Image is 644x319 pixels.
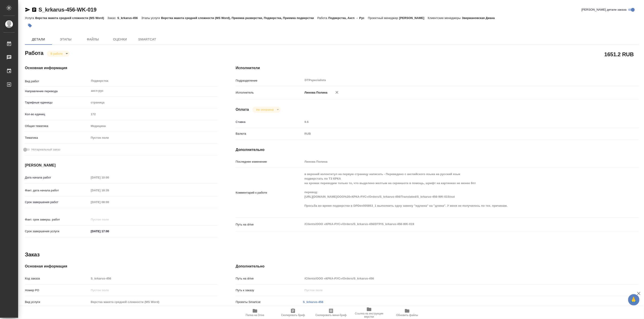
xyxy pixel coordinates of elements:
[328,16,368,20] p: Подверстка, Англ → Рус
[25,79,89,84] p: Вид работ
[388,306,426,319] button: Обновить файлы
[35,16,107,20] p: Верстка макета средней сложности (MS Word)
[236,300,303,304] p: Проекты Smartcat
[303,158,606,165] input: Пустое поле
[136,37,158,42] span: SmartCat
[25,188,89,193] p: Факт. дата начала работ
[25,288,89,293] p: Номер РО
[303,287,606,293] input: Пустое поле
[236,276,303,281] p: Путь на drive
[312,306,350,319] button: Скопировать мини-бриф
[25,136,89,140] p: Тематика
[317,16,328,20] p: Работа
[89,228,129,235] input: ✎ Введи что-нибудь
[281,314,305,317] span: Скопировать бриф
[89,99,218,106] div: страница
[303,90,328,95] p: Линова Полина
[353,312,385,318] span: Ссылка на инструкции верстки
[236,78,303,83] p: Подразделение
[396,314,418,317] span: Обновить файлы
[89,174,129,181] input: Пустое поле
[252,107,280,113] div: В работе
[255,108,275,112] button: Не оплачена
[582,7,627,12] span: [PERSON_NAME] детали заказа
[246,314,264,317] span: Папка на Drive
[332,87,342,97] button: Удалить исполнителя
[109,37,131,42] span: Оценки
[25,65,218,71] h4: Основная информация
[89,216,129,223] input: Пустое поле
[236,65,639,71] h4: Исполнители
[303,119,606,125] input: Пустое поле
[236,190,303,195] p: Комментарий к работе
[236,147,639,152] h4: Дополнительно
[25,163,218,168] h4: [PERSON_NAME]
[236,120,303,124] p: Ставка
[25,7,30,12] button: Скопировать ссылку для ЯМессенджера
[428,16,462,20] p: Клиентские менеджеры
[107,16,117,20] p: Заказ:
[25,264,218,269] h4: Основная информация
[25,100,89,105] p: Тарифные единицы
[31,7,37,12] button: Скопировать ссылку
[25,124,89,128] p: Общая тематика
[89,187,129,194] input: Пустое поле
[604,50,634,58] h2: 1651.2 RUB
[47,51,70,57] div: В работе
[25,276,89,281] p: Код заказа
[25,112,89,117] p: Кол-во единиц
[25,175,89,180] p: Дата начала работ
[236,131,303,136] p: Валюта
[303,130,606,138] div: RUB
[55,37,77,42] span: Этапы
[303,300,323,304] a: S_krkarus-456
[25,251,40,258] h2: Заказ
[89,275,218,282] input: Пустое поле
[28,37,49,42] span: Детали
[25,89,89,94] p: Направление перевода
[236,107,249,112] h4: Оплата
[25,21,35,30] button: Добавить тэг
[31,147,60,152] span: Нотариальный заказ
[91,136,212,140] div: Пустое поле
[117,16,141,20] p: S_krkarus-456
[89,134,218,142] div: Пустое поле
[236,222,303,227] p: Путь на drive
[236,90,303,95] p: Исполнитель
[89,287,218,293] input: Пустое поле
[399,16,428,20] p: [PERSON_NAME]
[89,111,218,117] input: Пустое поле
[236,288,303,293] p: Путь к заказу
[236,264,639,269] h4: Дополнительно
[274,306,312,319] button: Скопировать бриф
[368,16,399,20] p: Проектный менеджер
[630,295,638,305] span: 🙏
[303,220,606,228] textarea: /Clients/ООО «КРКА-РУС»/Orders/S_krkarus-456/DTP/S_krkarus-456-WK-019
[49,52,64,56] button: В работе
[25,16,35,20] p: Услуга
[236,306,274,319] button: Папка на Drive
[25,217,89,222] p: Факт. срок заверш. работ
[25,300,89,304] p: Вид услуги
[25,229,89,234] p: Срок завершения услуги
[89,299,218,305] input: Пустое поле
[628,294,639,305] button: 🙏
[236,159,303,164] p: Последнее изменение
[315,314,346,317] span: Скопировать мини-бриф
[161,16,317,20] p: Верстка макета средней сложности (MS Word), Приемка разверстки, Подверстка, Приемка подверстки
[89,199,129,205] input: Пустое поле
[82,37,104,42] span: Файлы
[25,200,89,204] p: Срок завершения работ
[25,49,43,57] h2: Работа
[303,275,606,282] input: Пустое поле
[89,122,218,130] div: Медицина
[303,170,606,214] textarea: в верхний колонтитул на первую страницу написать - Переведено с английского языка на русский язык...
[350,306,388,319] button: Ссылка на инструкции верстки
[38,7,96,13] a: S_krkarus-456-WK-019
[462,16,498,20] p: Звержановская Диана
[141,16,161,20] p: Этапы услуги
